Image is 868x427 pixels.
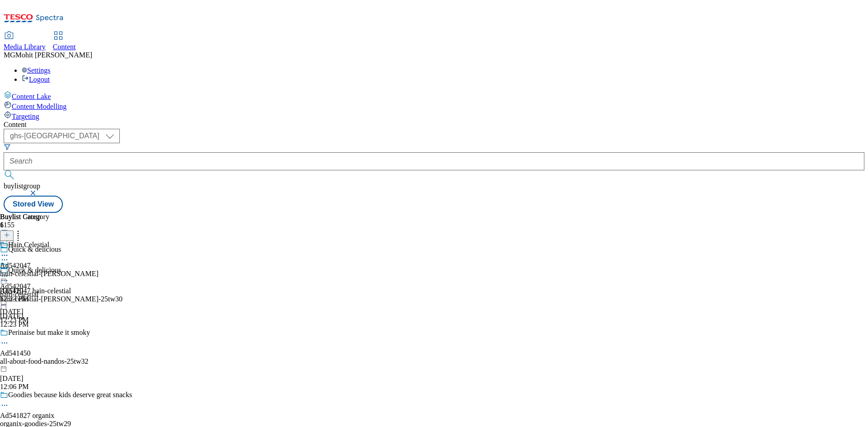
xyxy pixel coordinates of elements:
div: Content [4,121,864,129]
a: Content Modelling [4,101,864,111]
div: Perinaise but make it smoky [8,328,90,337]
a: Settings [22,66,51,74]
span: Content [53,43,76,51]
span: MG [4,51,15,59]
a: Media Library [4,32,46,51]
span: Targeting [12,113,39,120]
a: Content [53,32,76,51]
span: buylistgroup [4,182,40,190]
button: Stored View [4,196,63,213]
div: Hain Celestial [8,241,49,249]
span: Content Modelling [12,103,66,110]
span: Media Library [4,43,46,51]
span: Content Lake [12,93,51,100]
div: Goodies because kids deserve great snacks [8,391,132,399]
a: Content Lake [4,91,864,101]
a: Targeting [4,111,864,121]
a: Logout [22,75,50,83]
span: Mohit [PERSON_NAME] [15,51,92,59]
svg: Search Filters [4,143,11,150]
input: Search [4,152,864,170]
